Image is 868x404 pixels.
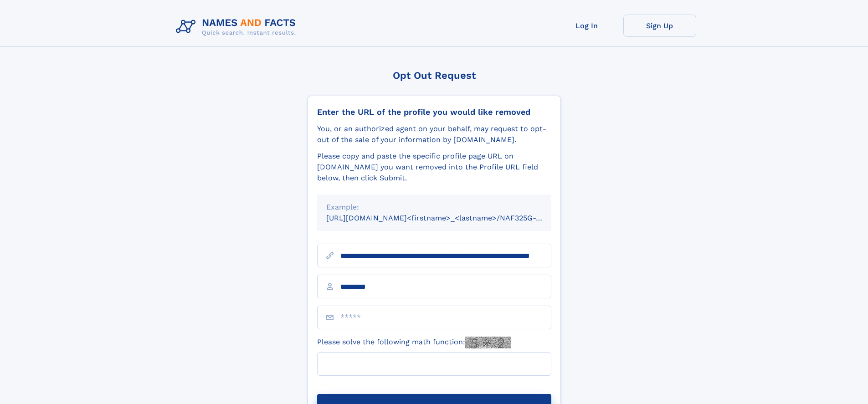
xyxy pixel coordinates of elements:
[317,107,551,117] div: Enter the URL of the profile you would like removed
[308,70,561,81] div: Opt Out Request
[326,214,569,222] small: [URL][DOMAIN_NAME]<firstname>_<lastname>/NAF325G-xxxxxxxx
[623,15,696,37] a: Sign Up
[317,151,551,184] div: Please copy and paste the specific profile page URL on [DOMAIN_NAME] you want removed into the Pr...
[550,15,623,37] a: Log In
[317,123,551,145] div: You, or an authorized agent on your behalf, may request to opt-out of the sale of your informatio...
[317,337,511,348] label: Please solve the following math function:
[326,202,542,213] div: Example:
[172,15,303,39] img: Logo Names and Facts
